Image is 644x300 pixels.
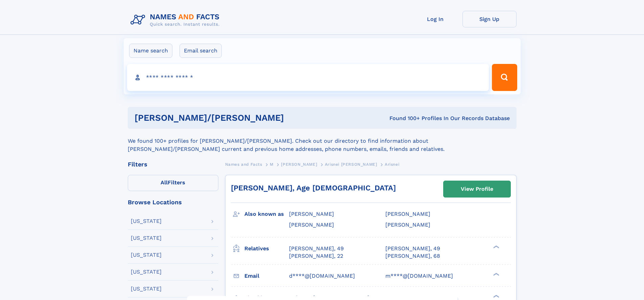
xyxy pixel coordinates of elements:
[289,245,344,252] a: [PERSON_NAME], 49
[289,211,334,217] span: [PERSON_NAME]
[161,179,168,186] span: All
[244,270,289,282] h3: Email
[492,272,500,276] div: ❯
[492,64,517,91] button: Search Button
[492,294,500,298] div: ❯
[385,245,440,252] a: [PERSON_NAME], 49
[244,243,289,254] h3: Relatives
[244,208,289,220] h3: Also known as
[180,44,222,58] label: Email search
[131,269,162,275] div: [US_STATE]
[492,245,500,249] div: ❯
[461,181,493,197] div: View Profile
[128,199,218,205] div: Browse Locations
[129,44,172,58] label: Name search
[128,161,218,167] div: Filters
[408,11,462,27] a: Log In
[385,252,440,260] a: [PERSON_NAME], 68
[385,222,430,228] span: [PERSON_NAME]
[444,181,510,197] a: View Profile
[225,160,262,168] a: Names and Facts
[281,162,317,167] span: [PERSON_NAME]
[325,162,377,167] span: Arisnei [PERSON_NAME]
[270,162,273,167] span: M
[337,115,510,122] div: Found 100+ Profiles In Our Records Database
[128,175,218,191] label: Filters
[127,64,489,91] input: search input
[131,235,162,241] div: [US_STATE]
[289,252,343,260] a: [PERSON_NAME], 22
[385,211,430,217] span: [PERSON_NAME]
[135,114,337,122] h1: [PERSON_NAME]/[PERSON_NAME]
[289,222,334,228] span: [PERSON_NAME]
[128,129,517,153] div: We found 100+ profiles for [PERSON_NAME]/[PERSON_NAME]. Check out our directory to find informati...
[231,184,396,192] a: [PERSON_NAME], Age [DEMOGRAPHIC_DATA]
[325,160,377,168] a: Arisnei [PERSON_NAME]
[270,160,273,168] a: M
[128,11,225,29] img: Logo Names and Facts
[131,286,162,292] div: [US_STATE]
[385,162,399,167] span: Arisnei
[131,218,162,224] div: [US_STATE]
[281,160,317,168] a: [PERSON_NAME]
[462,11,517,27] a: Sign Up
[131,252,162,258] div: [US_STATE]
